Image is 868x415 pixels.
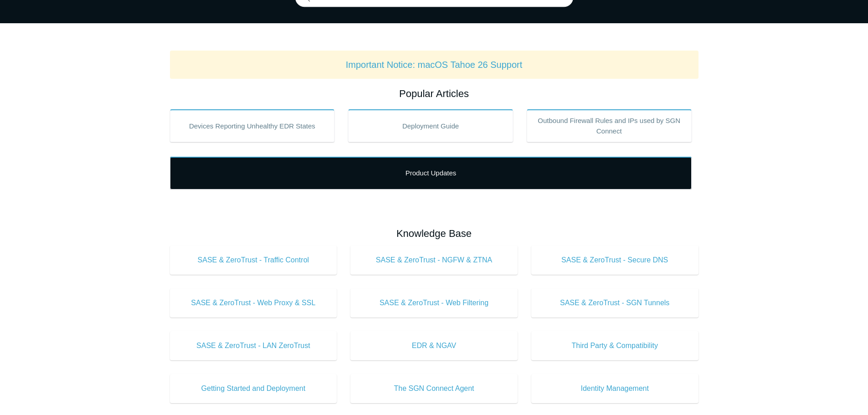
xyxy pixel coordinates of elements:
a: SASE & ZeroTrust - Traffic Control [170,246,337,275]
a: Getting Started and Deployment [170,374,337,403]
a: Important Notice: macOS Tahoe 26 Support [346,60,523,70]
span: SASE & ZeroTrust - Web Filtering [364,297,504,308]
a: SASE & ZeroTrust - SGN Tunnels [531,288,699,318]
a: SASE & ZeroTrust - LAN ZeroTrust [170,331,337,360]
a: Outbound Firewall Rules and IPs used by SGN Connect [527,109,692,142]
h2: Popular Articles [170,86,699,101]
a: Identity Management [531,374,699,403]
span: Identity Management [545,383,685,394]
a: SASE & ZeroTrust - Web Proxy & SSL [170,288,337,318]
a: SASE & ZeroTrust - Secure DNS [531,246,699,275]
span: SASE & ZeroTrust - Secure DNS [545,255,685,266]
a: Third Party & Compatibility [531,331,699,360]
a: SASE & ZeroTrust - NGFW & ZTNA [350,246,518,275]
span: SASE & ZeroTrust - Traffic Control [184,255,324,266]
span: SASE & ZeroTrust - LAN ZeroTrust [184,340,324,351]
span: SASE & ZeroTrust - SGN Tunnels [545,297,685,308]
span: Getting Started and Deployment [184,383,324,394]
span: EDR & NGAV [364,340,504,351]
span: SASE & ZeroTrust - NGFW & ZTNA [364,255,504,266]
a: EDR & NGAV [350,331,518,360]
a: Devices Reporting Unhealthy EDR States [170,109,335,142]
span: The SGN Connect Agent [364,383,504,394]
h2: Knowledge Base [170,226,699,241]
span: Third Party & Compatibility [545,340,685,351]
a: The SGN Connect Agent [350,374,518,403]
a: SASE & ZeroTrust - Web Filtering [350,288,518,318]
span: SASE & ZeroTrust - Web Proxy & SSL [184,297,324,308]
a: Product Updates [170,157,692,190]
a: Deployment Guide [348,109,513,142]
